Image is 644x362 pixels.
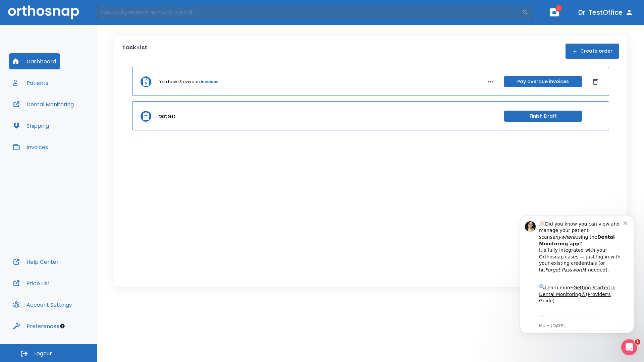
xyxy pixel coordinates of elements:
[9,75,52,91] button: Patients
[9,275,54,291] button: Price List
[114,14,119,20] button: Dismiss notification
[122,44,147,59] p: Task List
[29,109,114,143] div: Download the app: | ​ Let us know if you need help getting started!
[504,76,582,87] button: Pay overdue invoices
[504,111,582,122] button: Finish Draft
[159,79,200,85] p: You have 3 overdue
[9,318,63,334] button: Preferences
[9,297,76,313] button: Account Settings
[9,118,53,134] button: Shipping
[29,111,89,123] a: App Store
[621,339,637,355] iframe: Intercom live chat
[9,53,60,69] button: Dashboard
[510,205,644,344] iframe: Intercom notifications message
[555,5,562,12] span: 1
[59,323,65,329] div: Tooltip anchor
[566,44,619,59] button: Create order
[34,350,52,357] span: Logout
[635,339,640,345] span: 1
[590,76,601,87] button: Dismiss
[9,139,52,155] button: Invoices
[8,5,79,19] img: Orthosnap
[159,113,175,119] p: test test
[576,6,636,18] button: Dr. TestOffice
[96,6,522,19] input: Search by Patient Name or Case #
[9,96,78,112] button: Dental Monitoring
[9,254,63,270] button: Help Center
[29,118,114,124] p: Message from Ma, sent 2w ago
[201,79,218,85] a: invoices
